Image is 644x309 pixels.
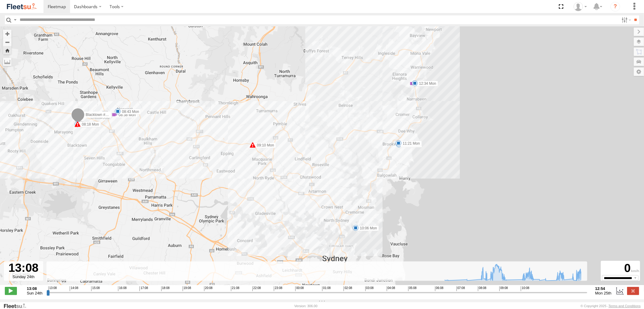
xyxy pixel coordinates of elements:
[3,58,11,66] label: Measure
[6,2,37,11] img: fleetsu-logo-horizontal.svg
[183,286,191,291] span: 19:08
[602,261,639,275] div: 0
[3,303,31,309] a: Visit our Website
[478,286,486,291] span: 08:08
[399,141,422,146] label: 11:21 Mon
[322,286,331,291] span: 01:08
[634,67,644,76] label: Map Settings
[13,15,18,24] label: Search Query
[619,15,632,24] label: Search Filter Options
[521,286,529,291] span: 10:08
[344,286,352,291] span: 02:08
[231,286,239,291] span: 21:08
[627,287,639,295] label: Close
[415,81,438,86] label: 12:34 Mon
[70,286,78,291] span: 14:08
[91,286,100,291] span: 15:08
[252,286,261,291] span: 22:08
[78,122,101,127] label: 08:18 Mon
[356,225,379,231] label: 10:06 Mon
[204,286,213,291] span: 20:08
[114,112,138,118] label: 08:38 Mon
[408,286,417,291] span: 05:08
[3,38,11,46] button: Zoom out
[27,291,43,295] span: Sun 24th Aug 2025
[435,286,444,291] span: 06:08
[48,286,57,291] span: 13:08
[610,2,620,12] i: ?
[78,122,101,127] label: 06:46 Mon
[85,112,150,117] span: Blacktown #1 (T09 - [PERSON_NAME])
[295,286,304,291] span: 00:08
[5,287,17,295] label: Play/Stop
[609,304,641,308] a: Terms and Conditions
[118,109,141,114] label: 08:43 Mon
[499,286,508,291] span: 09:08
[399,142,422,147] label: 11:04 Mon
[595,286,611,291] strong: 12:54
[3,30,11,38] button: Zoom in
[457,286,465,291] span: 07:08
[274,286,282,291] span: 23:08
[161,286,170,291] span: 18:08
[253,143,276,148] label: 09:10 Mon
[412,81,436,87] label: 12:33 Mon
[27,286,43,291] strong: 13:08
[572,2,589,11] div: Scott Holden
[581,304,641,308] div: © Copyright 2025 -
[387,286,395,291] span: 04:08
[139,286,148,291] span: 17:08
[294,304,317,308] div: Version: 306.00
[78,122,101,127] label: 06:57 Mon
[3,46,11,54] button: Zoom Home
[118,286,127,291] span: 16:08
[365,286,374,291] span: 03:08
[595,291,611,295] span: Mon 25th Aug 2025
